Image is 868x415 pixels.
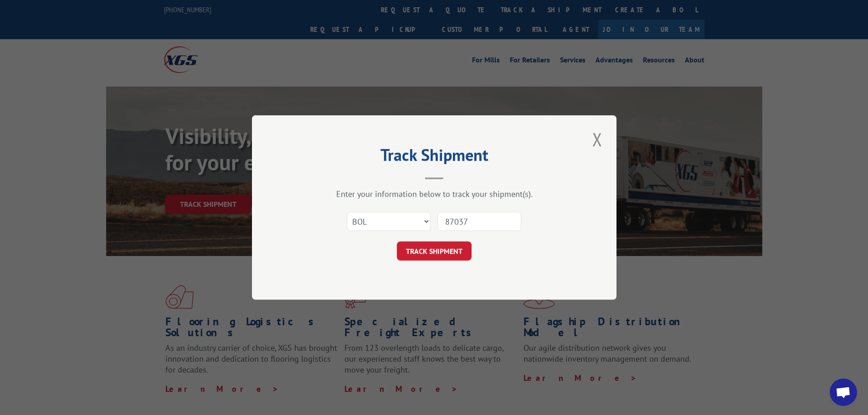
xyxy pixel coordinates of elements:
h2: Track Shipment [298,149,571,166]
button: TRACK SHIPMENT [397,241,472,261]
div: Enter your information below to track your shipment(s). [298,189,571,199]
button: Close modal [590,127,605,152]
input: Number(s) [437,212,521,231]
a: Open chat [830,379,857,406]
